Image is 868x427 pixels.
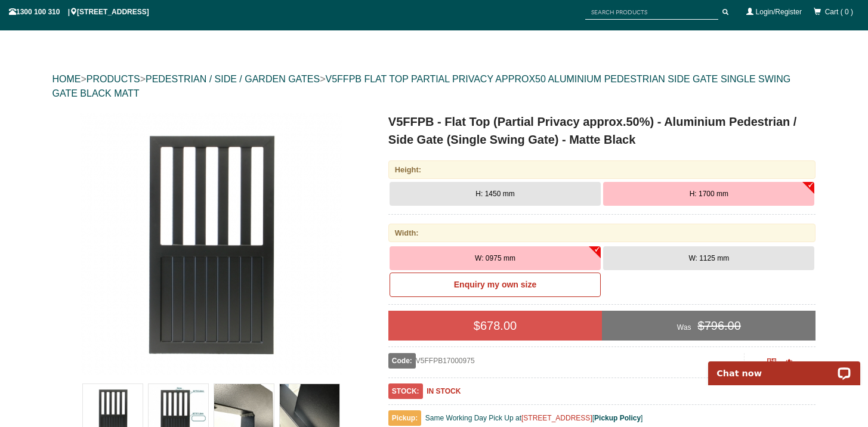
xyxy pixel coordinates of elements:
button: W: 0975 mm [390,246,601,270]
button: W: 1125 mm [603,246,814,270]
span: 1300 100 310 | [STREET_ADDRESS] [9,8,149,16]
span: Cart ( 0 ) [825,8,853,16]
a: PRODUCTS [87,74,140,84]
a: [STREET_ADDRESS] [521,414,592,422]
a: V5FFPB - Flat Top (Partial Privacy approx.50%) - Aluminium Pedestrian / Side Gate (Single Swing G... [54,113,369,375]
div: V5FFPB17000975 [388,353,745,369]
div: > > > [52,60,816,113]
a: Enquiry my own size [390,273,601,298]
b: IN STOCK [427,387,461,395]
a: PEDESTRIAN / SIDE / GARDEN GATES [146,74,320,84]
button: H: 1450 mm [390,182,601,206]
span: Same Working Day Pick Up at [ ] [425,414,643,422]
a: Login/Register [756,8,802,16]
span: W: 1125 mm [688,254,729,262]
span: H: 1700 mm [690,190,728,198]
div: Height: [388,160,816,179]
img: V5FFPB - Flat Top (Partial Privacy approx.50%) - Aluminium Pedestrian / Side Gate (Single Swing G... [80,113,342,375]
span: $796.00 [698,319,741,332]
h1: V5FFPB - Flat Top (Partial Privacy approx.50%) - Aluminium Pedestrian / Side Gate (Single Swing G... [388,113,816,148]
iframe: LiveChat chat widget [700,348,868,385]
button: H: 1700 mm [603,182,814,206]
input: SEARCH PRODUCTS [585,5,718,20]
div: $ [388,311,602,341]
a: HOME [52,74,81,84]
a: V5FFPB FLAT TOP PARTIAL PRIVACY APPROX50 ALUMINIUM PEDESTRIAN SIDE GATE SINGLE SWING GATE BLACK MATT [52,74,791,98]
a: Pickup Policy [594,414,641,422]
span: Code: [388,353,416,369]
span: H: 1450 mm [475,190,514,198]
span: W: 0975 mm [475,254,515,262]
div: Width: [388,224,816,242]
b: Enquiry my own size [454,280,536,289]
span: Pickup: [388,410,421,426]
span: Was [677,323,691,332]
span: STOCK: [388,383,423,399]
span: 678.00 [480,319,517,332]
